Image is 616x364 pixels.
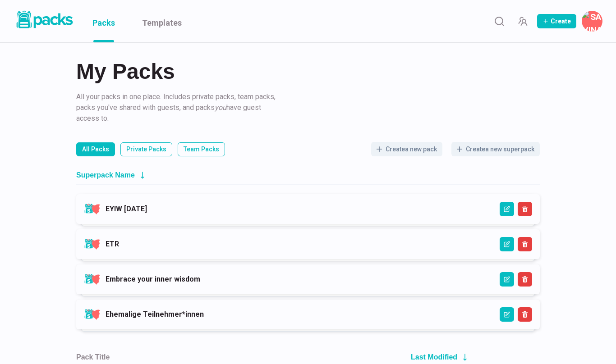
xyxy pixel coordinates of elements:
button: Create Pack [537,14,576,28]
h2: Last Modified [411,353,457,361]
p: All your packs in one place. Includes private packs, team packs, packs you've shared with guests,... [76,91,279,124]
button: Edit [500,237,514,251]
button: Manage Team Invites [514,12,532,30]
button: Createa new pack [371,142,442,156]
button: Delete Superpack [518,272,532,287]
h2: Pack Title [76,353,110,361]
button: Search [490,12,508,30]
h2: My Packs [76,61,540,82]
button: Edit [500,272,514,287]
i: you [215,103,226,112]
h2: Superpack Name [76,171,135,179]
p: Private Packs [126,145,166,154]
button: Delete Superpack [518,307,532,322]
button: Delete Superpack [518,202,532,216]
button: Edit [500,202,514,216]
button: Delete Superpack [518,237,532,251]
button: Createa new superpack [451,142,540,156]
a: Packs logo [14,9,74,33]
p: All Packs [82,145,109,154]
p: Team Packs [184,145,219,154]
img: Packs logo [14,9,74,30]
button: Edit [500,307,514,322]
button: Savina Tilmann [582,11,602,32]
